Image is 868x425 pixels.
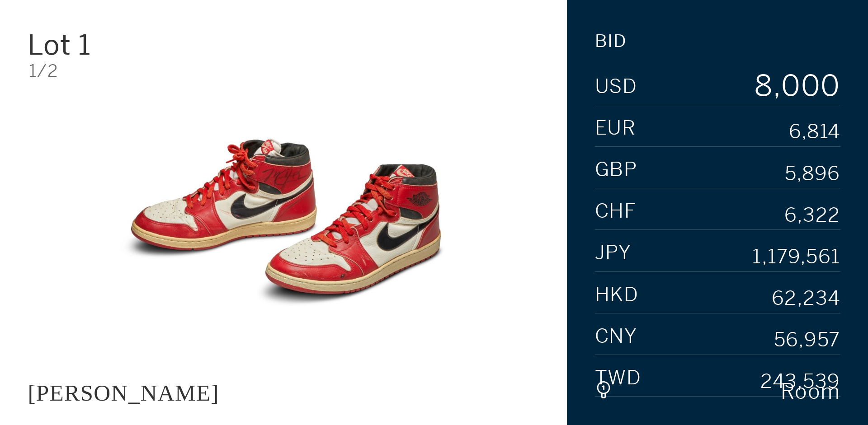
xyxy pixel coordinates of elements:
[595,201,637,221] span: CHF
[595,77,637,97] span: USD
[789,122,840,142] div: 6,814
[595,243,632,263] span: JPY
[785,164,840,184] div: 5,896
[612,381,840,402] div: Room
[595,118,636,138] span: EUR
[595,160,637,180] span: GBP
[801,71,821,100] div: 0
[29,62,539,79] div: 1/2
[595,327,637,346] span: CNY
[772,289,840,308] div: 62,234
[753,100,773,129] div: 9
[28,31,198,59] div: Lot 1
[760,372,840,392] div: 243,539
[753,71,773,100] div: 8
[781,71,801,100] div: 0
[595,368,642,388] span: TWD
[774,331,840,350] div: 56,957
[595,33,627,50] div: Bid
[784,205,840,225] div: 6,322
[90,93,476,351] img: JACQUES MAJORELLE
[821,71,840,100] div: 0
[752,247,840,267] div: 1,179,561
[28,380,219,406] div: [PERSON_NAME]
[595,285,639,305] span: HKD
